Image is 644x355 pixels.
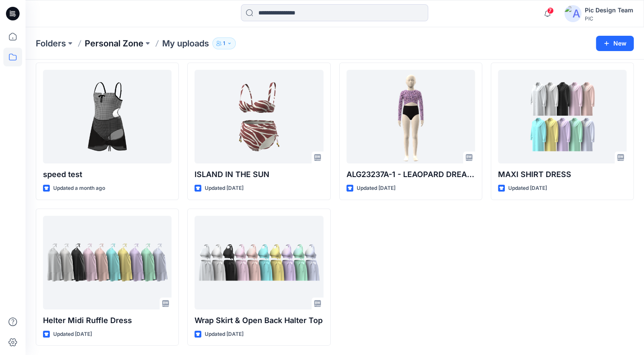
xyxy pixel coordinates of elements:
button: New [596,36,634,51]
a: ISLAND IN THE SUN [195,70,323,163]
div: Pic Design Team [585,5,633,15]
a: ALG23237A-1 - LEAOPARD DREAMS [346,70,475,163]
p: Updated [DATE] [205,330,243,339]
a: Wrap Skirt & Open Back Halter Top [195,216,323,309]
button: 1 [212,37,236,49]
p: Updated [DATE] [205,184,243,193]
p: Updated [DATE] [53,330,92,339]
p: Updated a month ago [53,184,105,193]
p: Wrap Skirt & Open Back Halter Top [195,315,323,326]
p: 1 [223,39,225,48]
p: ISLAND IN THE SUN [195,169,323,180]
a: MAXI SHIRT DRESS [498,70,627,163]
a: Helter Midi Ruffle Dress [43,216,172,309]
p: Helter Midi Ruffle Dress [43,315,172,326]
a: Personal Zone [85,37,143,49]
a: speed test [43,70,172,163]
img: avatar [564,5,581,22]
p: My uploads [162,37,209,49]
span: 7 [547,7,554,14]
p: MAXI SHIRT DRESS [498,169,627,180]
p: Updated [DATE] [357,184,395,193]
div: PIC [585,15,633,22]
a: Folders [36,37,66,49]
p: Updated [DATE] [508,184,547,193]
p: ALG23237A-1 - LEAOPARD DREAMS [346,169,475,180]
p: speed test [43,169,172,180]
